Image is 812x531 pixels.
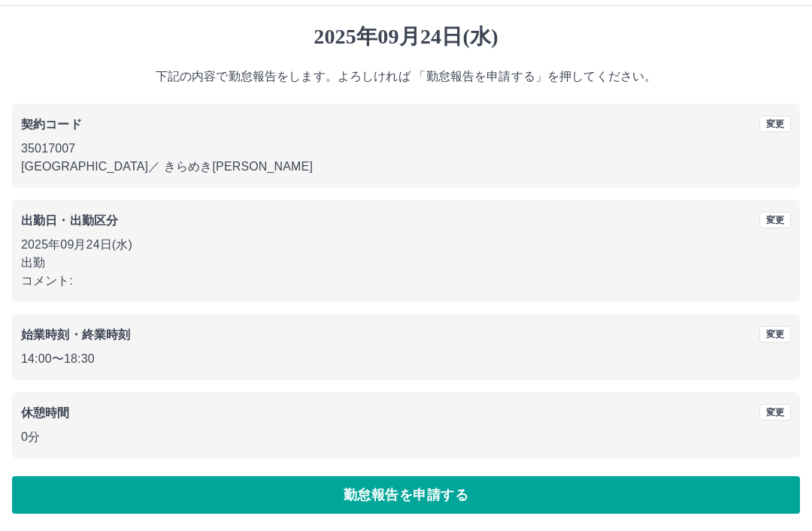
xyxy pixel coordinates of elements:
p: コメント: [21,272,791,290]
button: 変更 [759,212,791,228]
b: 契約コード [21,118,82,131]
p: 0分 [21,428,791,446]
p: 2025年09月24日(水) [21,236,791,254]
button: 変更 [759,404,791,421]
p: 14:00 〜 18:30 [21,350,791,368]
button: 勤怠報告を申請する [12,476,800,514]
b: 出勤日・出勤区分 [21,214,118,227]
p: 下記の内容で勤怠報告をします。よろしければ 「勤怠報告を申請する」を押してください。 [12,68,800,86]
h1: 2025年09月24日(水) [12,24,800,50]
button: 変更 [759,116,791,132]
b: 始業時刻・終業時刻 [21,328,130,341]
button: 変更 [759,326,791,342]
b: 休憩時間 [21,406,70,419]
p: 35017007 [21,140,791,158]
p: 出勤 [21,254,791,272]
p: [GEOGRAPHIC_DATA] ／ きらめき[PERSON_NAME] [21,158,791,176]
